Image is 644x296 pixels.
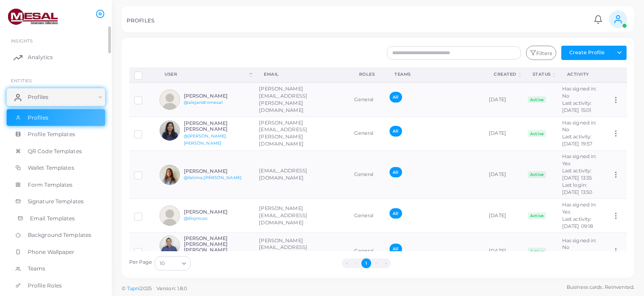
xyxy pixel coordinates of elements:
[562,133,592,147] span: Last activity: [DATE] 19:57
[155,256,191,270] div: Search for option
[361,258,371,268] button: Go to page 1
[567,71,597,77] div: activity
[349,150,385,199] td: General
[184,93,250,99] h6: [PERSON_NAME]
[7,176,105,193] a: Form Templates
[184,100,223,105] a: @alejandromesal
[494,71,517,77] div: Created
[528,212,547,219] span: Active
[484,199,523,233] td: [DATE]
[562,100,592,113] span: Last activity: [DATE] 15:01
[562,216,593,229] span: Last activity: [DATE] 09:18
[562,237,597,251] span: Has signed in: No
[28,181,73,189] span: Form Templates
[184,175,241,180] a: @fatima.[PERSON_NAME]
[7,126,105,143] a: Profile Templates
[390,92,402,102] span: All
[28,130,75,138] span: Profile Templates
[184,216,208,221] a: @6lxjmczo
[254,199,349,233] td: [PERSON_NAME][EMAIL_ADDRESS][DOMAIN_NAME]
[394,71,474,77] div: Teams
[28,93,48,101] span: Profiles
[7,143,105,160] a: QR Code Templates
[160,90,180,110] img: avatar
[7,48,105,66] a: Analytics
[528,171,547,178] span: Active
[349,233,385,270] td: General
[607,68,627,82] th: Action
[349,117,385,151] td: General
[567,283,634,291] span: Business cards. Reinvented.
[254,117,349,151] td: [PERSON_NAME][EMAIL_ADDRESS][PERSON_NAME][DOMAIN_NAME]
[484,117,523,151] td: [DATE]
[8,9,58,25] img: logo
[184,133,227,146] a: @[PERSON_NAME].[PERSON_NAME]
[30,214,75,223] span: Email Templates
[140,285,151,292] span: 2025
[160,236,180,256] img: avatar
[184,209,250,215] h6: [PERSON_NAME]
[160,120,180,141] img: avatar
[7,260,105,277] a: Teams
[184,120,250,132] h6: [PERSON_NAME] [PERSON_NAME]
[129,259,153,266] label: Per Page
[7,244,105,261] a: Phone Wallpaper
[129,68,155,82] th: Row-selection
[7,88,105,106] a: Profiles
[184,168,250,174] h6: [PERSON_NAME]
[349,199,385,233] td: General
[7,159,105,176] a: Wallet Templates
[484,150,523,199] td: [DATE]
[254,150,349,199] td: [EMAIL_ADDRESS][DOMAIN_NAME]
[390,167,402,177] span: All
[122,285,187,292] span: ©
[484,82,523,116] td: [DATE]
[28,164,74,172] span: Wallet Templates
[165,71,248,77] div: User
[11,38,33,43] span: INSIGHTS
[528,130,547,137] span: Active
[28,265,46,273] span: Teams
[349,82,385,116] td: General
[390,126,402,136] span: All
[184,236,250,253] h6: [PERSON_NAME] [PERSON_NAME] [PERSON_NAME]
[484,233,523,270] td: [DATE]
[390,208,402,219] span: All
[11,78,32,83] span: ENTITIES
[28,197,84,206] span: Signature Templates
[157,285,187,292] span: Version: 1.8.0
[28,231,91,239] span: Background Templates
[7,193,105,210] a: Signature Templates
[7,109,105,126] a: Profiles
[28,282,62,290] span: Profile Roles
[562,120,597,133] span: Has signed in: No
[562,153,597,167] span: Has signed in: Yes
[390,244,402,254] span: All
[28,53,53,61] span: Analytics
[528,96,547,103] span: Active
[28,114,48,122] span: Profiles
[561,46,612,60] button: Create Profile
[28,147,82,155] span: QR Code Templates
[526,46,556,60] button: Filters
[160,206,180,226] img: avatar
[193,258,540,268] ul: Pagination
[359,71,375,77] div: Roles
[528,248,547,255] span: Active
[254,233,349,270] td: [PERSON_NAME][EMAIL_ADDRESS][PERSON_NAME][DOMAIN_NAME]
[562,167,592,181] span: Last activity: [DATE] 13:35
[28,248,75,256] span: Phone Wallpaper
[165,258,178,268] input: Search for option
[533,71,551,77] div: Status
[7,277,105,294] a: Profile Roles
[127,17,154,24] h5: PROFILES
[562,86,597,99] span: Has signed in: No
[562,182,592,195] span: Last login: [DATE] 13:50
[160,165,180,185] img: avatar
[264,71,339,77] div: Email
[127,285,140,292] a: Tapni
[7,210,105,227] a: Email Templates
[562,202,597,215] span: Has signed in: Yes
[7,227,105,244] a: Background Templates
